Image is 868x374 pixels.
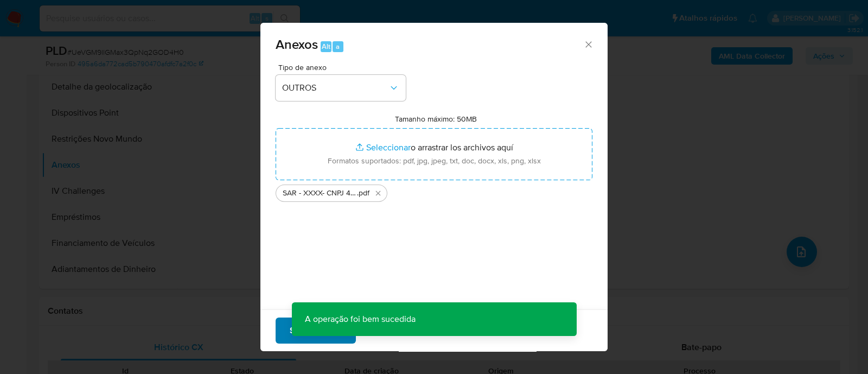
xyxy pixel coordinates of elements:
[336,41,340,52] span: a
[276,318,356,344] button: Subir arquivo
[276,35,318,54] span: Anexos
[283,188,357,199] span: SAR - XXXX- CNPJ 46549010000181 - [PERSON_NAME] DA FIEL TORCIDA FORCA INDEPENDENTE
[276,75,406,101] button: OUTROS
[282,83,388,93] span: OUTROS
[357,188,369,199] span: .pdf
[372,187,385,200] button: Eliminar SAR - XXXX- CNPJ 46549010000181 - GREMIO GAVIOES DA FIEL TORCIDA FORCA INDEPENDENTE.pdf
[290,319,342,343] span: Subir arquivo
[583,39,593,49] button: Cerrar
[276,180,592,202] ul: Archivos seleccionados
[395,114,477,124] label: Tamanho máximo: 50MB
[374,319,410,343] span: Cancelar
[292,302,429,336] p: A operação foi bem sucedida
[322,41,330,52] span: Alt
[278,64,409,71] span: Tipo de anexo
